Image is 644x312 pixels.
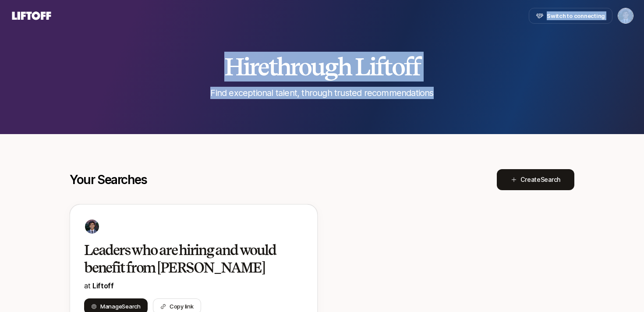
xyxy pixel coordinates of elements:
span: Search [122,303,140,310]
p: Find exceptional talent, through trusted recommendations [210,87,433,99]
span: Search [541,176,560,183]
span: through Liftoff [269,52,420,82]
span: Switch to connecting [547,11,605,20]
h2: Leaders who are hiring and would benefit from [PERSON_NAME] [84,241,285,277]
img: Avi Saraf [618,8,633,23]
p: at [84,280,303,291]
button: Switch to connecting [529,8,612,24]
button: CreateSearch [497,169,574,190]
span: Manage [100,302,141,311]
span: Create [520,174,560,185]
img: 4640b0e7_2b03_4c4f_be34_fa460c2e5c38.jpg [85,220,99,234]
h2: Hire [224,53,420,80]
a: Liftoff [92,281,114,290]
p: Your Searches [70,173,147,187]
button: Avi Saraf [618,8,633,24]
